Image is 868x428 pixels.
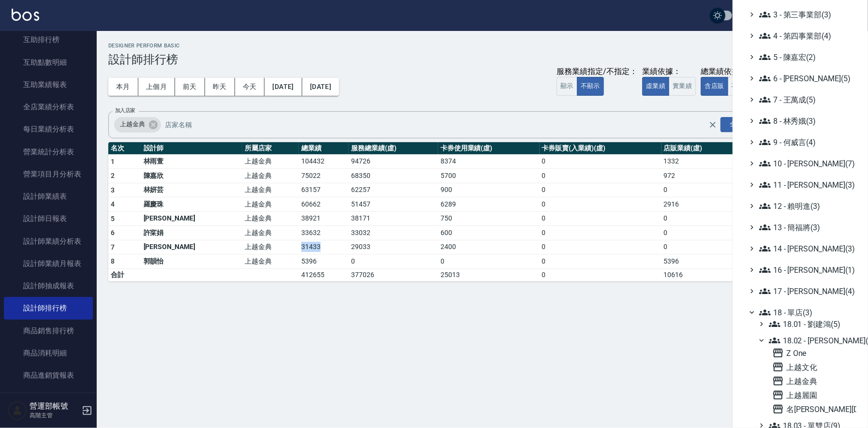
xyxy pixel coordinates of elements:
[759,30,853,42] span: 4 - 第四事業部(4)
[759,51,853,63] span: 5 - 陳嘉宏(2)
[772,347,853,359] span: Z One
[759,136,853,148] span: 9 - 何威言(4)
[772,389,853,401] span: 上越麗園
[759,200,853,212] span: 12 - 賴明進(3)
[759,179,853,191] span: 11 - [PERSON_NAME](3)
[759,9,853,20] span: 3 - 第三事業部(3)
[772,375,853,387] span: 上越金典
[759,158,853,169] span: 10 - [PERSON_NAME](7)
[759,243,853,254] span: 14 - [PERSON_NAME](3)
[769,318,853,330] span: 18.01 - 劉建鴻(5)
[759,73,853,84] span: 6 - [PERSON_NAME](5)
[772,361,853,373] span: 上越文化
[759,264,853,276] span: 16 - [PERSON_NAME](1)
[769,335,853,346] span: 18.02 - [PERSON_NAME](5)
[759,94,853,105] span: 7 - 王萬成(5)
[759,307,853,318] span: 18 - 單店(3)
[759,115,853,127] span: 8 - 林秀娥(3)
[759,285,853,297] span: 17 - [PERSON_NAME](4)
[759,221,853,233] span: 13 - 簡福將(3)
[772,403,853,415] span: 名[PERSON_NAME][DEMOGRAPHIC_DATA]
